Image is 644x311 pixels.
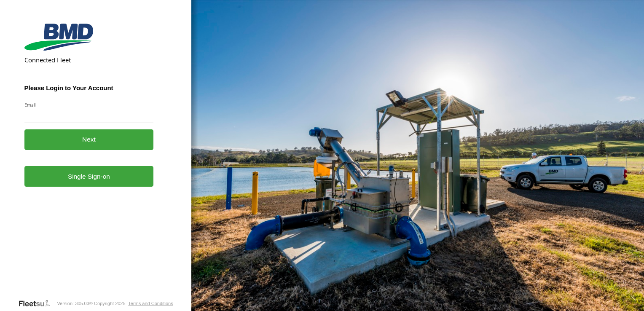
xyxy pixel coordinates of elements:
a: Terms and Conditions [128,301,173,306]
img: BMD [24,24,93,51]
button: Next [24,129,154,150]
div: © Copyright 2025 - [89,301,173,306]
a: Visit our Website [18,299,57,308]
div: Version: 305.03 [57,301,89,306]
a: Single Sign-on [24,166,154,187]
h2: Connected Fleet [24,56,154,64]
h3: Please Login to Your Account [24,84,154,91]
label: Email [24,102,154,108]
